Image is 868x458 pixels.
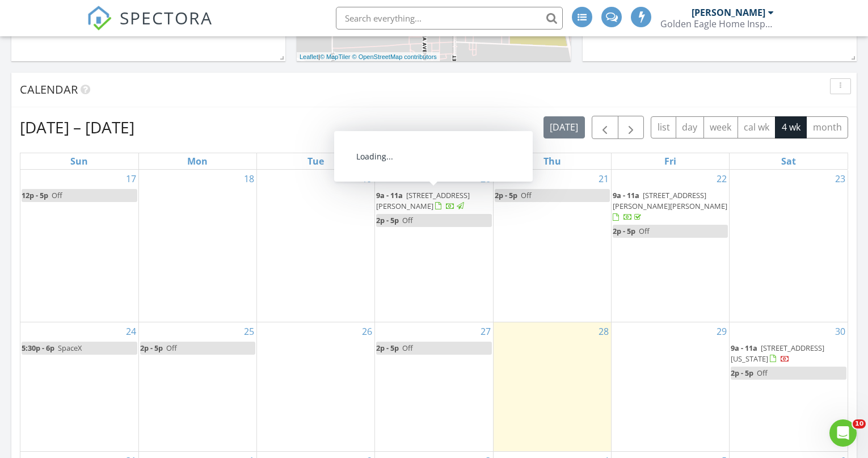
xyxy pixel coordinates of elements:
a: Go to August 28, 2025 [596,322,611,341]
button: [DATE] [543,116,585,138]
td: Go to August 19, 2025 [257,170,375,322]
td: Go to August 29, 2025 [611,322,729,451]
span: 2p - 5p [376,215,399,225]
span: 2p - 5p [731,368,753,378]
span: 2p - 5p [613,226,635,236]
a: Go to August 30, 2025 [833,322,848,341]
iframe: Intercom live chat [829,419,857,447]
button: week [703,116,738,138]
a: Go to August 29, 2025 [714,322,729,341]
button: list [651,116,676,138]
div: [PERSON_NAME] [692,7,765,18]
a: Tuesday [305,153,326,169]
button: 4 wk [775,116,807,138]
a: Thursday [541,153,563,169]
td: Go to August 22, 2025 [611,170,729,322]
span: Off [639,226,650,236]
a: Sunday [68,153,90,169]
a: Monday [185,153,210,169]
a: Go to August 18, 2025 [242,170,256,188]
span: [STREET_ADDRESS][PERSON_NAME] [376,190,470,211]
span: Off [402,343,413,353]
span: SPECTORA [120,6,213,30]
span: [STREET_ADDRESS][PERSON_NAME][PERSON_NAME] [613,190,727,211]
span: Off [166,343,177,353]
a: 9a - 11a [STREET_ADDRESS][US_STATE] [731,342,846,366]
button: month [806,116,848,138]
div: | [297,52,440,62]
a: © MapTiler [320,53,351,60]
a: © OpenStreetMap contributors [352,53,437,60]
a: 9a - 11a [STREET_ADDRESS][PERSON_NAME][PERSON_NAME] [613,190,727,222]
td: Go to August 23, 2025 [730,170,848,322]
td: Go to August 26, 2025 [257,322,375,451]
a: Go to August 25, 2025 [242,322,256,341]
button: Previous [592,116,618,139]
a: 9a - 11a [STREET_ADDRESS][PERSON_NAME] [376,189,491,213]
a: 9a - 11a [STREET_ADDRESS][US_STATE] [731,343,824,364]
span: 12p - 5p [22,190,48,200]
span: SpaceX [58,343,82,353]
span: Calendar [20,82,78,97]
button: cal wk [738,116,776,138]
a: 9a - 11a [STREET_ADDRESS][PERSON_NAME][PERSON_NAME] [613,189,728,225]
span: Off [521,190,532,200]
a: Go to August 21, 2025 [596,170,611,188]
span: 2p - 5p [495,190,517,200]
input: Search everything... [336,7,563,30]
a: Go to August 20, 2025 [478,170,493,188]
a: Go to August 17, 2025 [124,170,138,188]
span: 9a - 11a [613,190,639,200]
span: [STREET_ADDRESS][US_STATE] [731,343,824,364]
td: Go to August 17, 2025 [20,170,138,322]
button: day [676,116,704,138]
a: Leaflet [300,53,318,60]
a: Go to August 26, 2025 [360,322,374,341]
a: Go to August 27, 2025 [478,322,493,341]
a: Saturday [779,153,798,169]
td: Go to August 24, 2025 [20,322,138,451]
span: Off [402,215,413,225]
a: Go to August 24, 2025 [124,322,138,341]
a: Go to August 19, 2025 [360,170,374,188]
img: The Best Home Inspection Software - Spectora [87,6,112,31]
td: Go to August 30, 2025 [730,322,848,451]
span: 9a - 11a [731,343,757,353]
a: Wednesday [422,153,446,169]
td: Go to August 27, 2025 [375,322,493,451]
span: 9a - 11a [376,190,403,200]
td: Go to August 21, 2025 [493,170,611,322]
div: Golden Eagle Home Inspection, LLC [660,18,774,30]
span: Off [52,190,62,200]
h2: [DATE] – [DATE] [20,116,134,138]
button: Next [618,116,644,139]
a: Go to August 22, 2025 [714,170,729,188]
a: Go to August 23, 2025 [833,170,848,188]
span: 10 [853,419,866,428]
td: Go to August 18, 2025 [138,170,256,322]
span: 5:30p - 6p [22,343,54,353]
td: Go to August 20, 2025 [375,170,493,322]
a: SPECTORA [87,15,213,39]
span: 2p - 5p [140,343,163,353]
td: Go to August 25, 2025 [138,322,256,451]
span: 2p - 5p [376,343,399,353]
span: Off [757,368,768,378]
a: Friday [662,153,679,169]
td: Go to August 28, 2025 [493,322,611,451]
a: 9a - 11a [STREET_ADDRESS][PERSON_NAME] [376,190,470,211]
